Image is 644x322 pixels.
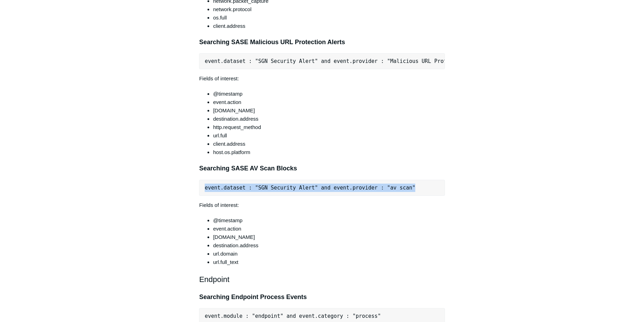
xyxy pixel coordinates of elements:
h3: Searching Endpoint Process Events [199,292,445,302]
li: [DOMAIN_NAME] [213,233,445,241]
li: host.os.platform [213,148,445,156]
li: [DOMAIN_NAME] [213,106,445,115]
h3: Searching SASE AV Scan Blocks [199,163,445,174]
h3: Searching SASE Malicious URL Protection Alerts [199,37,445,47]
li: http.request_method [213,123,445,131]
p: Fields of interest: [199,201,445,209]
pre: event.dataset : "SGN Security Alert" and event.provider : "av scan" [199,180,445,196]
li: os.full [213,14,445,22]
li: @timestamp [213,90,445,98]
li: url.domain [213,250,445,258]
p: Fields of interest: [199,74,445,83]
pre: event.dataset : "SGN Security Alert" and event.provider : "Malicious URL Protection" [199,53,445,69]
li: event.action [213,225,445,233]
li: url.full_text [213,258,445,266]
li: url.full [213,131,445,140]
li: event.action [213,98,445,106]
li: network.protocol [213,5,445,14]
li: destination.address [213,241,445,250]
li: destination.address [213,115,445,123]
h2: Endpoint [199,273,445,285]
li: @timestamp [213,216,445,225]
li: client.address [213,22,445,30]
li: client.address [213,140,445,148]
